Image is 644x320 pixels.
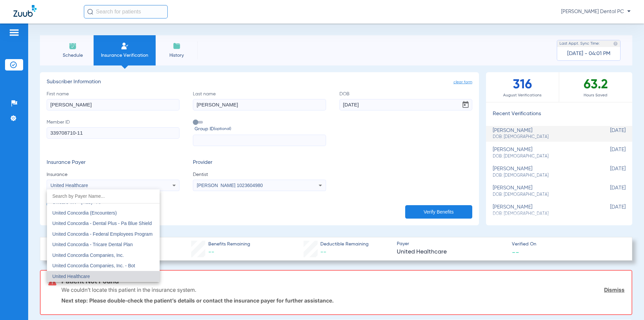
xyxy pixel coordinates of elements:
[52,274,90,279] span: United Healthcare
[52,263,135,268] span: United Concordia Companies, Inc. - Bot
[52,210,117,216] span: United Concordia (Encounters)
[52,221,152,226] span: United Concordia - Dental Plus - Pa Blue Shield
[52,242,133,247] span: United Concordia - Tricare Dental Plan
[52,253,124,258] span: United Concordia Companies, Inc.
[47,189,160,203] input: dropdown search
[52,231,153,237] span: United Concordia - Federal Employees Program
[610,288,644,320] iframe: Chat Widget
